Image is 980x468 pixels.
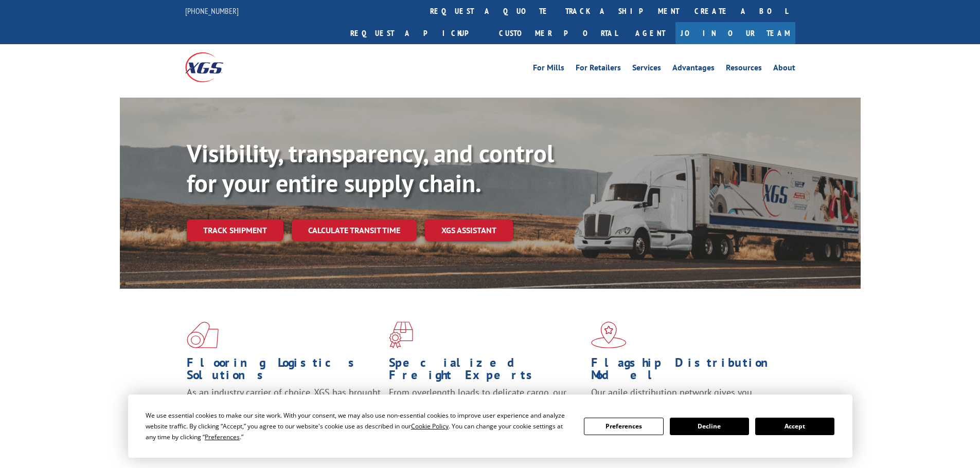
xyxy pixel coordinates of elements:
[389,322,413,348] img: xgs-icon-focused-on-flooring-red
[187,322,219,348] img: xgs-icon-total-supply-chain-intelligence-red
[491,22,625,44] a: Customer Portal
[187,219,283,241] a: Track shipment
[146,410,572,442] div: We use essential cookies to make our site work. With your consent, we may also use non-essential ...
[187,357,381,386] h1: Flooring Logistics Solutions
[187,386,381,423] span: As an industry carrier of choice, XGS has brought innovation and dedication to flooring logistics...
[625,22,675,44] a: Agent
[591,357,786,386] h1: Flagship Distribution Model
[411,422,449,430] span: Cookie Policy
[389,386,583,432] p: From overlength loads to delicate cargo, our experienced staff knows the best way to move your fr...
[185,6,239,16] a: [PHONE_NUMBER]
[205,433,240,441] span: Preferences
[576,64,621,75] a: For Retailers
[726,64,762,75] a: Resources
[591,386,780,410] span: Our agile distribution network gives you nationwide inventory management on demand.
[533,64,564,75] a: For Mills
[389,357,583,386] h1: Specialized Freight Experts
[584,418,663,435] button: Preferences
[632,64,661,75] a: Services
[591,322,627,348] img: xgs-icon-flagship-distribution-model-red
[755,418,834,435] button: Accept
[773,64,795,75] a: About
[675,22,795,44] a: Join Our Team
[670,418,749,435] button: Decline
[187,137,554,199] b: Visibility, transparency, and control for your entire supply chain.
[343,22,491,44] a: Request a pickup
[292,219,417,241] a: Calculate transit time
[425,219,513,241] a: XGS ASSISTANT
[128,395,852,458] div: Cookie Consent Prompt
[672,64,715,75] a: Advantages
